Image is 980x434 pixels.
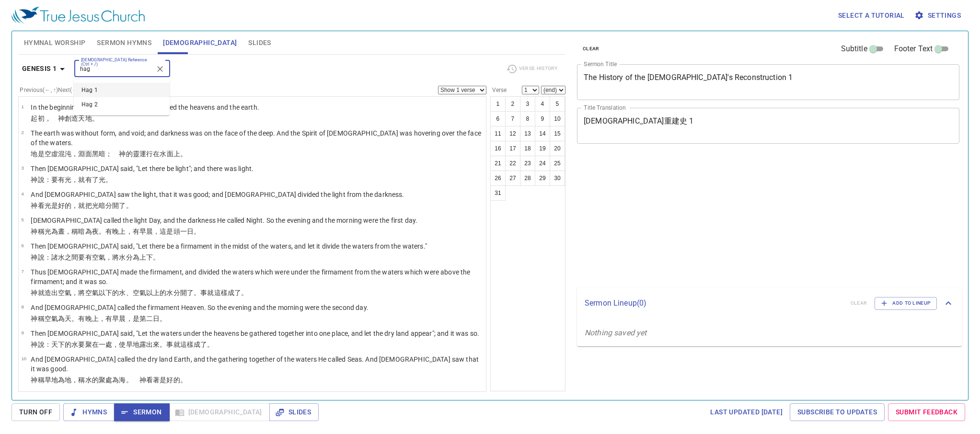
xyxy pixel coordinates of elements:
button: 27 [505,171,520,186]
wh430: 稱 [38,315,167,322]
wh3117: 。 [194,228,200,235]
span: 9 [21,330,23,335]
span: Slides [277,406,311,418]
wh1961: 光 [65,176,112,183]
wh2822: ； 神 [105,150,187,158]
wh559: ：諸水 [45,253,160,261]
wh8064: 下的水 [58,341,214,348]
button: 23 [520,156,535,171]
b: Genesis 1 [22,63,57,75]
wh216: 暗 [99,202,133,209]
button: 21 [490,156,506,171]
wh914: 為上下。 [133,253,160,261]
wh1242: ，這是頭一 [153,228,200,235]
p: 神 [31,375,483,385]
button: 26 [490,171,506,186]
button: 25 [550,156,565,171]
wh7549: 以下 [99,289,248,297]
p: 神 [31,288,483,297]
i: Nothing saved yet [585,328,647,337]
span: Hymns [71,406,107,418]
button: 24 [535,156,550,171]
button: 3 [520,96,535,112]
span: Select a tutorial [838,10,905,22]
wh430: 看著 [146,376,187,384]
wh216: 是好的 [51,202,133,209]
button: 13 [520,126,535,141]
button: 1 [490,96,506,112]
p: 神 [31,340,479,349]
wh8478: 的水 [112,289,248,297]
p: Sermon Lineup ( 0 ) [585,297,843,309]
span: Hymnal Worship [24,37,86,49]
wh7549: 為天 [58,315,166,322]
wh5921: 。 [180,150,187,158]
span: 2 [21,130,23,135]
wh259: 日 [187,228,200,235]
p: Then [DEMOGRAPHIC_DATA] said, "Let there be light"; and there was light. [31,164,254,173]
wh430: 看 [38,202,133,209]
wh430: 就造出 [38,289,248,297]
wh7121: 空氣 [45,315,167,322]
wh8064: 地 [85,114,99,122]
wh7220: 光 [45,202,133,209]
span: 6 [21,243,23,248]
button: 7 [505,111,520,126]
wh4725: ，使旱 [112,341,214,348]
p: The earth was without form, and void; and darkness was on the face of the deep. And the Spirit of... [31,128,483,148]
li: Hag 2 [74,97,170,112]
wh7200: 是好的 [160,376,187,384]
wh1961: 空虛 [45,150,187,158]
wh3117: ，稱 [65,228,200,235]
wh776: 是 [38,150,187,158]
a: Submit Feedback [888,403,965,421]
button: 19 [535,141,550,156]
wh216: ，就有了光 [71,176,112,183]
wh3004: 為地 [58,376,187,384]
button: 8 [520,111,535,126]
input: Type Bible Reference [77,63,151,74]
textarea: [DEMOGRAPHIC_DATA]重建史 1 [584,116,953,135]
p: And [DEMOGRAPHIC_DATA] called the dry land Earth, and the gathering together of the waters He cal... [31,354,483,374]
p: [DEMOGRAPHIC_DATA] called the light Day, and the darkness He called Night. So the evening and the... [31,216,417,225]
button: 29 [535,171,550,186]
wh2896: 。 [180,376,187,384]
img: True Jesus Church [12,7,145,24]
wh7121: 暗 [78,228,200,235]
wh1254: 天 [78,114,98,122]
button: 30 [550,171,565,186]
span: [DEMOGRAPHIC_DATA] [163,37,237,49]
wh6153: ，有早晨 [126,228,201,235]
wh6153: ，有早晨 [99,315,167,322]
wh3915: 。有晚上 [99,228,200,235]
button: 5 [550,96,565,112]
wh4325: 的聚 [92,376,187,384]
wh8064: 。有晚上 [71,315,166,322]
wh6213: 空氣 [58,289,248,297]
wh259: 處 [105,341,214,348]
wh3117: 。 [160,315,166,322]
span: 1 [21,104,23,109]
span: 3 [21,165,23,171]
span: 7 [21,269,23,274]
wh7549: ，將空氣 [71,289,248,297]
wh216: 為晝 [51,228,200,235]
span: Footer Text [894,43,933,55]
wh7225: ， 神 [45,114,99,122]
a: Subscribe to Updates [790,403,885,421]
button: 4 [535,96,550,112]
button: 14 [535,126,550,141]
wh7307: 運行 [139,150,187,158]
span: Turn Off [19,406,52,418]
div: Sermon Lineup(0)clearAdd to Lineup [577,287,962,319]
span: 4 [21,191,23,196]
wh1242: ，是第二 [126,315,167,322]
p: 神 [31,227,417,236]
wh3651: 。 [241,289,248,297]
button: Genesis 1 [18,60,72,78]
wh430: 的靈 [126,150,187,158]
button: Clear [153,62,167,76]
wh776: 。 [92,114,99,122]
button: 17 [505,141,520,156]
wh914: 。 [126,202,133,209]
